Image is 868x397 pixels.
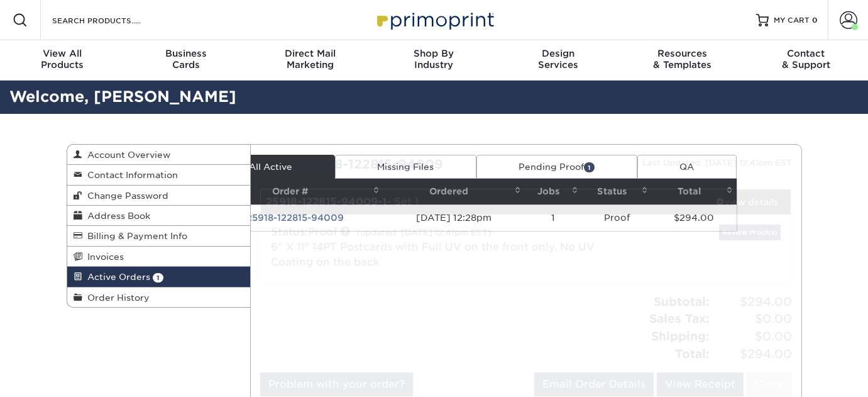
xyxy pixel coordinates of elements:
span: Invoices [82,252,124,262]
a: Proof [308,226,337,238]
a: Address Book [67,206,251,226]
a: Active Orders 1 [67,267,251,287]
a: Problem with your order? [260,372,413,396]
a: Close [747,372,792,396]
div: - Set 1 [261,189,703,215]
strong: Shipping: [651,329,710,343]
span: Direct Mail [248,48,372,59]
a: Billing & Payment Info [67,226,251,246]
a: Shop ByIndustry [372,40,496,81]
a: Direct MailMarketing [248,40,372,81]
a: Email Order Details [534,372,654,396]
span: Contact [744,48,868,59]
a: 6" X 11" 14PT Postcards with Full UV on the front only, No UV Coating on the back [271,241,595,268]
a: Order History [67,288,251,307]
span: Resources [620,48,744,59]
span: Address Book [82,211,150,221]
div: Industry [372,48,496,70]
input: SEARCH PRODUCTS..... [51,13,173,28]
a: Review Proof(s) [719,225,781,240]
span: Billing & Payment Info [82,231,187,241]
div: & Templates [620,48,744,70]
span: Order History [82,293,150,303]
a: BusinessCards [124,40,248,81]
div: Cards [124,48,248,70]
a: View Receipt [657,372,744,396]
a: Change Password [67,186,251,206]
div: Marketing [248,48,372,70]
img: Primoprint [371,6,497,33]
a: view details [703,189,791,215]
span: Active Orders [82,272,150,282]
div: & Support [744,48,868,70]
span: 0 [812,16,818,25]
a: Invoices [67,247,251,267]
strong: Total: [675,347,710,361]
div: Status: [261,225,614,270]
span: $0.00 [713,310,792,328]
span: $294.00 [713,293,792,311]
span: $294.00 [713,345,792,363]
div: view details [703,196,791,208]
a: Resources& Templates [620,40,744,81]
span: Business [124,48,248,59]
strong: Subtotal: [654,294,710,308]
div: Services [496,48,620,70]
span: Contact Information [82,170,178,180]
small: (updated: [DATE] 12:41pm EST) [356,228,492,237]
strong: 25918-122815-94009-1 [266,196,387,208]
a: Contact& Support [744,40,868,81]
small: Last Updated: [DATE] 12:41pm EST [642,158,792,167]
span: Shop By [372,48,496,59]
strong: Sales Tax: [649,311,710,325]
span: 1 [153,273,163,282]
a: Contact Information [67,165,251,185]
span: Change Password [82,191,168,201]
span: Account Overview [82,150,170,160]
span: $0.00 [713,328,792,345]
a: DesignServices [496,40,620,81]
span: Design [496,48,620,59]
span: MY CART [774,15,810,26]
a: Account Overview [67,145,251,165]
div: Order 25918-122815-94009 [251,155,526,174]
